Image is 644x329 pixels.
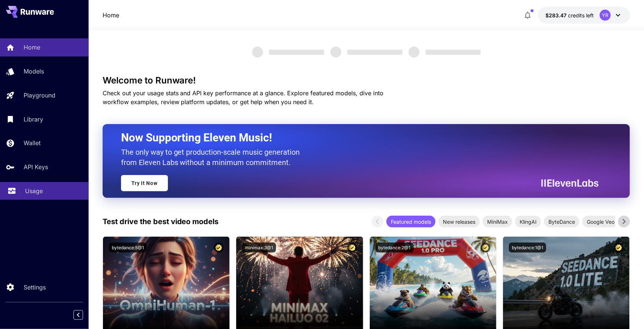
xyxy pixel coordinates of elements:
[515,218,541,226] span: KlingAI
[438,218,480,226] span: New releases
[538,7,630,24] button: $283.47416YR
[483,218,512,226] span: MiniMax
[386,218,435,226] span: Featured models
[544,216,579,227] div: ByteDance
[214,243,224,253] button: Certified Model – Vetted for best performance and includes a commercial license.
[614,243,624,253] button: Certified Model – Vetted for best performance and includes a commercial license.
[568,12,594,18] span: credits left
[509,243,546,253] button: bytedance:1@1
[582,216,619,227] div: Google Veo
[103,11,119,20] a: Home
[73,310,83,320] button: Collapse sidebar
[79,308,89,322] div: Collapse sidebar
[438,216,480,227] div: New releases
[121,147,306,168] p: The only way to get production-scale music generation from Eleven Labs without a minimum commitment.
[483,216,512,227] div: MiniMax
[24,91,55,100] p: Playground
[376,243,414,253] button: bytedance:2@1
[109,243,147,253] button: bytedance:5@1
[544,218,579,226] span: ByteDance
[545,11,594,19] div: $283.47416
[24,138,41,147] p: Wallet
[600,10,611,21] div: YR
[103,11,119,20] nav: breadcrumb
[103,75,630,86] h3: Welcome to Runware!
[481,243,490,253] button: Certified Model – Vetted for best performance and includes a commercial license.
[347,243,357,253] button: Certified Model – Vetted for best performance and includes a commercial license.
[25,186,43,195] p: Usage
[121,175,168,191] a: Try It Now
[242,243,276,253] button: minimax:3@1
[545,12,568,18] span: $283.47
[121,131,593,145] h2: Now Supporting Eleven Music!
[24,67,44,76] p: Models
[24,115,43,124] p: Library
[24,162,48,171] p: API Keys
[103,216,219,227] p: Test drive the best video models
[103,89,384,106] span: Check out your usage stats and API key performance at a glance. Explore featured models, dive int...
[24,283,46,292] p: Settings
[515,216,541,227] div: KlingAI
[582,218,619,226] span: Google Veo
[386,216,435,227] div: Featured models
[24,43,40,52] p: Home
